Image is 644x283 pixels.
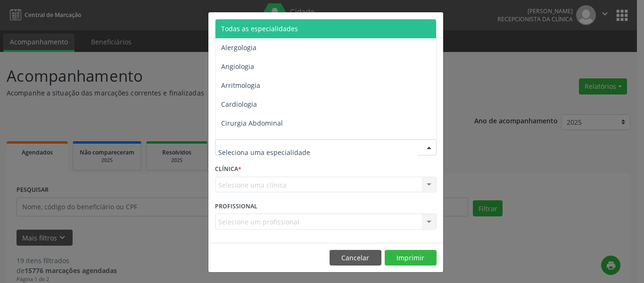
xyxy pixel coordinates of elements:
span: Arritmologia [221,81,260,90]
label: PROFISSIONAL [215,199,257,214]
span: Cirurgia Abdominal [221,119,283,128]
span: Angiologia [221,62,254,71]
span: Alergologia [221,43,256,52]
span: Cirurgia Bariatrica [221,137,279,146]
input: Seleciona uma especialidade [218,143,417,162]
label: CLÍNICA [215,162,241,177]
h5: Relatório de agendamentos [215,19,323,31]
span: Cardiologia [221,100,257,109]
button: Cancelar [330,250,381,266]
button: Imprimir [385,250,437,266]
span: Todas as especialidades [221,24,298,33]
button: Close [424,12,443,35]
